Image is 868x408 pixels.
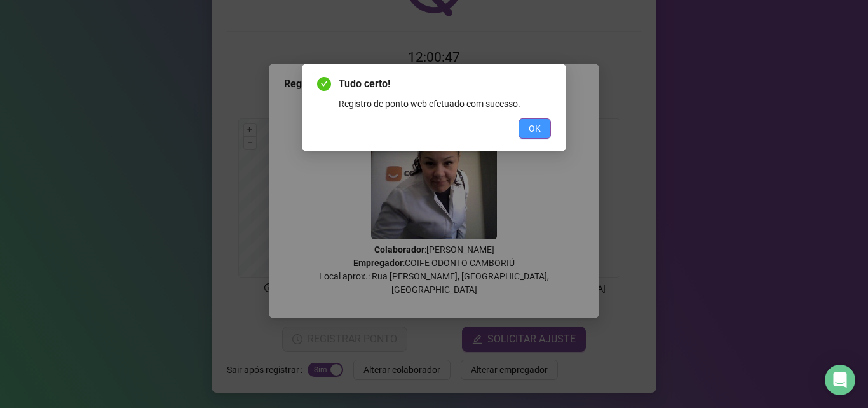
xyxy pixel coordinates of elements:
div: Registro de ponto web efetuado com sucesso. [339,97,551,111]
span: check-circle [317,77,331,91]
span: Tudo certo! [339,76,551,92]
div: Open Intercom Messenger [825,365,855,395]
span: OK [529,122,541,136]
button: OK [519,118,551,139]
